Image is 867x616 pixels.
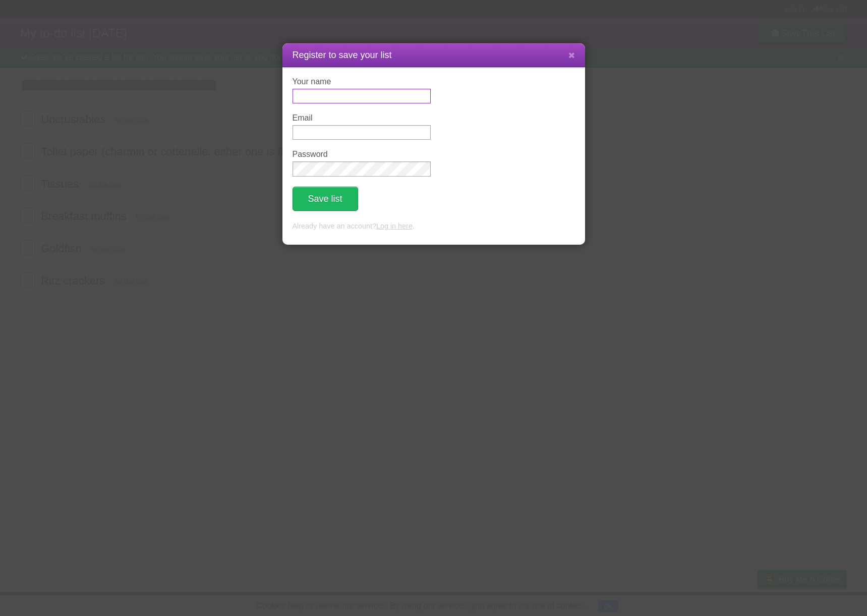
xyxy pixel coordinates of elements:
[293,150,431,159] label: Password
[376,222,413,230] a: Log in here
[293,114,431,123] label: Email
[293,221,575,232] p: Already have an account? .
[293,77,431,86] label: Your name
[293,187,358,211] button: Save list
[293,48,575,62] h1: Register to save your list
